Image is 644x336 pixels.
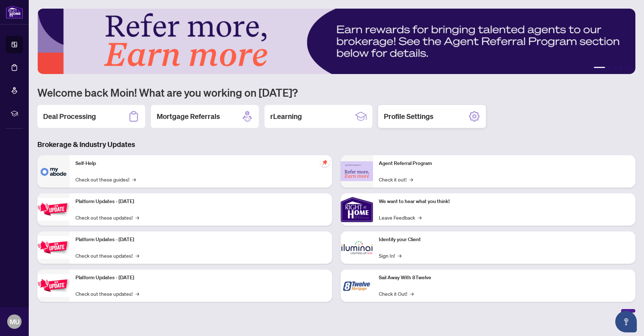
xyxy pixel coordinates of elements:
[321,158,329,167] span: pushpin
[37,198,70,221] img: Platform Updates - July 21, 2025
[625,67,628,70] button: 5
[270,111,302,121] h2: rLearning
[379,213,422,221] a: Leave Feedback→
[135,252,139,259] span: →
[409,175,413,183] span: →
[75,175,136,183] a: Check out these guides!→
[379,160,630,167] p: Agent Referral Program
[384,111,433,121] h2: Profile Settings
[6,5,23,19] img: logo
[157,111,220,121] h2: Mortgage Referrals
[608,67,611,70] button: 2
[379,175,413,183] a: Check it out!→
[37,9,635,74] img: Slide 0
[379,236,630,244] p: Identify your Client
[379,198,630,206] p: We want to hear what you think!
[614,67,617,70] button: 3
[615,311,637,332] button: Open asap
[10,317,19,327] span: MU
[341,231,373,264] img: Identify your Client
[379,252,401,259] a: Sign In!→
[37,86,635,99] h1: Welcome back Moin! What are you working on [DATE]?
[379,274,630,282] p: Sail Away With 8Twelve
[37,139,635,149] h3: Brokerage & Industry Updates
[75,252,139,259] a: Check out these updates!→
[418,213,422,221] span: →
[43,111,96,121] h2: Deal Processing
[75,236,326,244] p: Platform Updates - [DATE]
[75,160,326,167] p: Self-Help
[341,270,373,302] img: Sail Away With 8Twelve
[135,213,139,221] span: →
[341,161,373,181] img: Agent Referral Program
[410,290,414,298] span: →
[341,193,373,226] img: We want to hear what you think!
[37,236,70,259] img: Platform Updates - July 8, 2025
[75,290,139,298] a: Check out these updates!→
[37,155,70,188] img: Self-Help
[132,175,136,183] span: →
[75,213,139,221] a: Check out these updates!→
[75,198,326,206] p: Platform Updates - [DATE]
[37,274,70,297] img: Platform Updates - June 23, 2025
[379,290,414,298] a: Check it Out!→
[594,67,605,70] button: 1
[135,290,139,298] span: →
[620,67,622,70] button: 4
[398,252,401,259] span: →
[75,274,326,282] p: Platform Updates - [DATE]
